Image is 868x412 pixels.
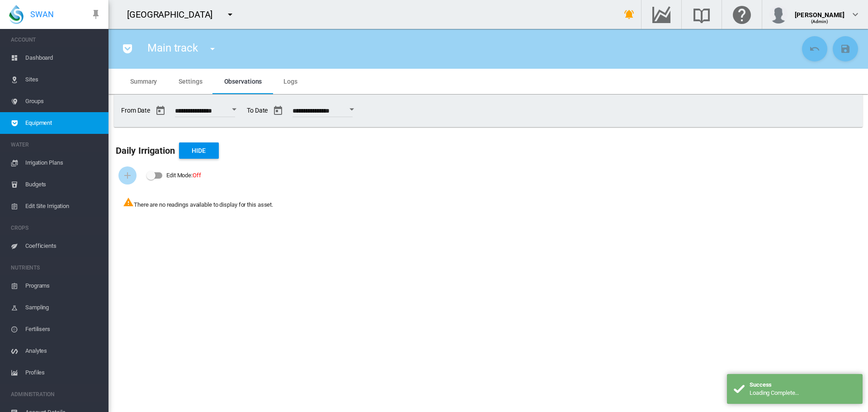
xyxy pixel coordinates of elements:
span: ACCOUNT [11,33,101,47]
span: To Date [247,102,357,120]
md-icon: icon-pocket [122,43,133,54]
md-icon: icon-plus [122,170,133,181]
button: Open calendar [344,101,360,118]
span: Budgets [25,174,101,195]
button: md-calendar [269,102,287,120]
button: md-calendar [151,102,170,120]
button: Hide [179,142,219,159]
md-icon: icon-pin [90,9,101,20]
span: Settings [179,78,202,85]
md-icon: icon-menu-down [207,43,218,54]
div: Success [750,381,856,389]
md-icon: Click here for help [731,9,753,20]
span: Analytes [25,340,101,362]
md-switch: Edit Mode: Off [146,169,201,182]
span: Programs [25,275,101,297]
button: icon-menu-down [221,5,239,24]
button: Add Water Flow Record [118,166,137,185]
span: Main track [147,42,198,54]
md-icon: icon-content-save [840,43,851,54]
span: Logs [283,78,297,85]
button: Cancel Changes [802,36,827,62]
span: Observations [224,78,262,85]
span: CROPS [11,221,101,235]
span: Edit Site Irrigation [25,195,101,217]
span: WATER [11,137,101,152]
span: Off [193,172,201,179]
button: Open calendar [226,101,242,118]
button: icon-bell-ring [620,5,638,24]
md-icon: icon-chevron-down [850,9,861,20]
span: Fertilisers [25,318,101,340]
button: icon-menu-down [203,40,222,58]
div: [GEOGRAPHIC_DATA] [127,8,221,21]
md-icon: icon-menu-down [225,9,236,20]
b: Daily Irrigation [116,145,175,156]
img: SWAN-Landscape-Logo-Colour-drop.png [9,5,24,24]
div: [PERSON_NAME] [795,7,844,16]
button: icon-pocket [118,40,137,58]
span: Summary [130,78,157,85]
span: Sites [25,69,101,90]
span: Groups [25,90,101,112]
span: SWAN [30,9,54,20]
span: Profiles [25,362,101,384]
button: Save Changes [833,36,858,62]
span: Irrigation Plans [25,152,101,174]
md-icon: Go to the Data Hub [651,9,672,20]
div: Success Loading Complete... [727,374,863,404]
span: (Admin) [811,19,829,24]
md-icon: icon-bell-ring [624,9,635,20]
img: profile.jpg [769,5,788,24]
div: Edit Mode: [166,169,201,182]
span: Dashboard [25,47,101,69]
div: Loading Complete... [750,389,856,397]
span: ADMINISTRATION [11,387,101,402]
div: There are no readings available to display for this asset. [116,189,861,216]
md-icon: Search the knowledge base [691,9,712,20]
span: From Date [121,102,240,120]
span: NUTRIENTS [11,260,101,275]
md-icon: icon-undo [809,43,820,54]
span: Equipment [25,112,101,134]
span: Sampling [25,297,101,318]
span: Coefficients [25,235,101,257]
